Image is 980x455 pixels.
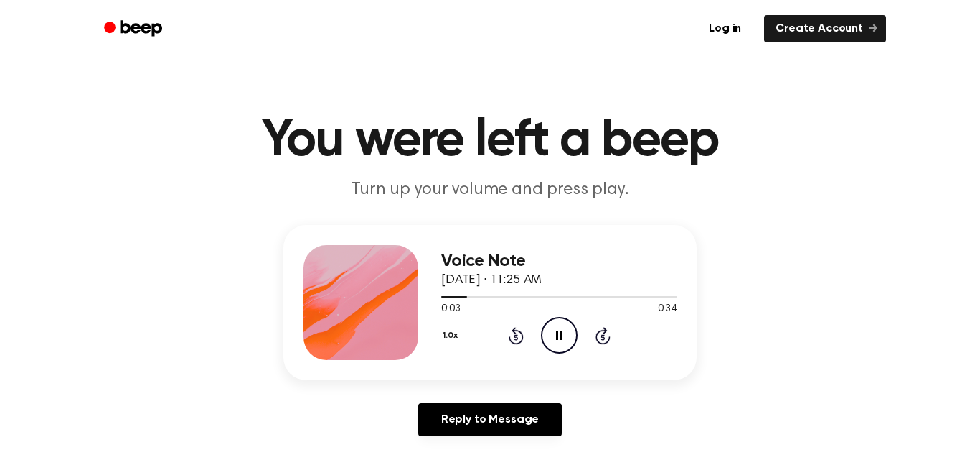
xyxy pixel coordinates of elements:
a: Beep [94,15,175,43]
span: 0:34 [658,302,677,317]
span: [DATE] · 11:25 AM [441,274,542,287]
a: Log in [694,12,755,45]
button: 1.0x [441,323,463,348]
a: Create Account [764,15,886,42]
p: Turn up your volume and press play. [215,178,765,202]
a: Reply to Message [418,403,562,436]
h1: You were left a beep [123,115,857,167]
h3: Voice Note [441,252,677,271]
span: 0:03 [441,302,460,317]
